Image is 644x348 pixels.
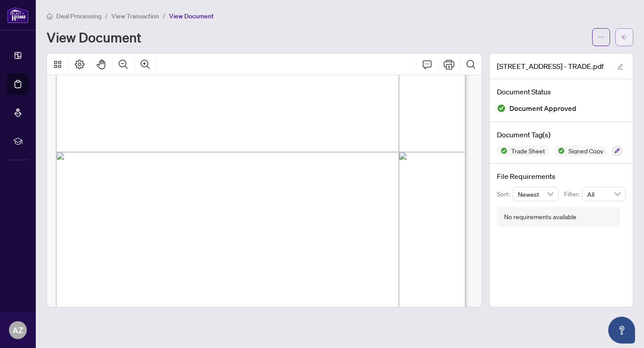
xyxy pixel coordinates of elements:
[497,145,508,156] img: Status Icon
[508,148,549,154] span: Trade Sheet
[47,30,141,44] h1: View Document
[56,12,102,20] span: Deal Processing
[497,86,626,97] h4: Document Status
[111,12,159,20] span: View Transaction
[564,189,582,199] p: Filter:
[497,171,626,182] h4: File Requirements
[608,317,635,344] button: Open asap
[105,11,108,21] li: /
[13,324,23,336] span: AZ
[497,129,626,140] h4: Document Tag(s)
[518,187,554,201] span: Newest
[47,13,53,19] span: home
[598,34,604,40] span: ellipsis
[509,102,576,115] span: Document Approved
[497,104,506,113] img: Document Status
[7,7,29,23] img: logo
[163,11,165,21] li: /
[497,61,604,72] span: [STREET_ADDRESS] - TRADE.pdf
[504,212,576,222] div: No requirements available
[565,148,607,154] span: Signed Copy
[169,12,214,20] span: View Document
[621,34,627,40] span: arrow-left
[587,187,620,201] span: All
[497,189,513,199] p: Sort:
[617,64,623,70] span: edit
[554,145,565,156] img: Status Icon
